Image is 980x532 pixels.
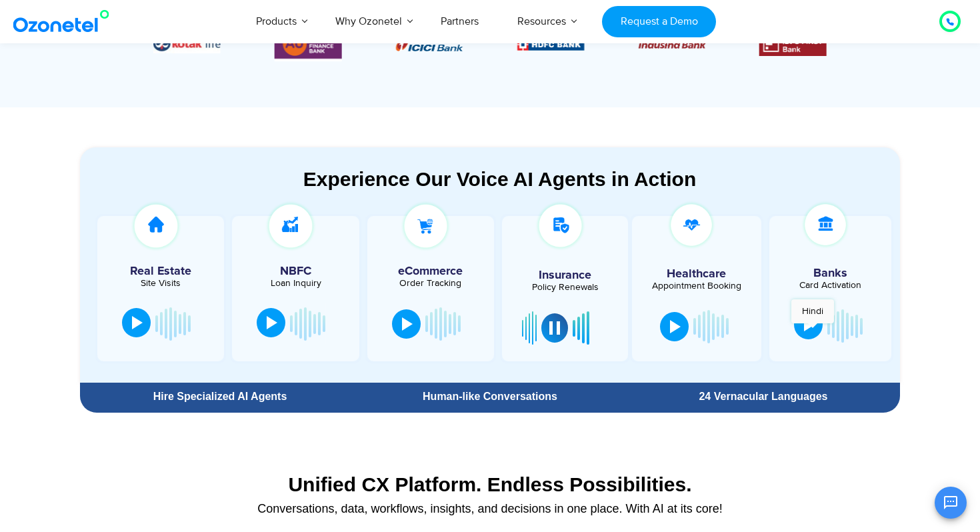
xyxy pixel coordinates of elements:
div: 6 / 6 [275,26,342,61]
h5: Healthcare [642,268,751,280]
div: 4 / 6 [759,32,827,56]
img: Picture10.png [638,41,705,49]
img: Picture26.jpg [153,34,221,53]
div: Image Carousel [153,26,827,61]
div: 1 / 6 [396,36,463,52]
h5: Real Estate [104,265,217,277]
img: Picture13.png [275,26,342,61]
img: Picture12.png [759,32,827,56]
div: Site Visits [104,279,217,288]
div: Policy Renewals [509,283,621,292]
img: Picture9.png [517,39,584,50]
a: Request a Demo [602,6,716,37]
div: Conversations, data, workflows, insights, and decisions in one place. With AI at its core! [87,503,893,515]
div: Experience Our Voice AI Agents in Action [93,167,906,191]
div: Loan Inquiry [239,279,352,288]
div: 3 / 6 [638,36,705,52]
div: Hire Specialized AI Agents [87,391,353,402]
div: Card Activation [776,281,885,290]
div: Order Tracking [374,279,487,288]
div: Appointment Booking [642,281,751,291]
div: Unified CX Platform. Endless Possibilities. [87,473,893,496]
h5: eCommerce [374,265,487,277]
h5: Banks [776,267,885,279]
div: 24 Vernacular Languages [633,391,893,402]
img: Picture8.png [396,38,463,51]
button: Open chat [935,487,967,519]
div: Human-like Conversations [360,391,620,402]
div: 2 / 6 [517,36,584,52]
h5: NBFC [239,265,352,277]
div: 5 / 6 [153,34,221,53]
h5: Insurance [509,269,621,281]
